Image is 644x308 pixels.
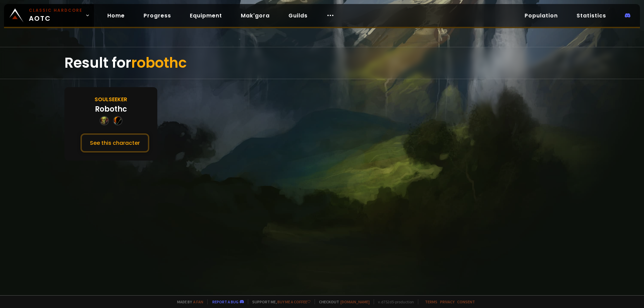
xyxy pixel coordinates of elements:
a: Equipment [184,9,227,22]
a: [DOMAIN_NAME] [340,299,370,304]
a: Report a bug [212,299,238,304]
a: Progress [138,9,176,22]
div: Soulseeker [95,95,127,104]
a: a fan [193,299,203,304]
a: Terms [425,299,437,304]
span: Checkout [315,299,370,304]
span: Made by [173,299,203,304]
span: v. d752d5 - production [374,299,414,304]
a: Home [102,9,130,22]
a: Population [519,9,563,22]
a: Privacy [440,299,454,304]
span: AOTC [29,7,83,23]
a: Buy me a coffee [277,299,311,304]
a: Mak'gora [235,9,275,22]
div: Robothc [95,104,127,115]
a: Classic HardcoreAOTC [4,4,94,27]
a: Statistics [571,9,611,22]
small: Classic Hardcore [29,7,83,13]
a: Consent [457,299,475,304]
span: Support me, [248,299,311,304]
a: Guilds [283,9,313,22]
div: Result for [64,47,580,79]
span: robothc [131,53,187,73]
button: See this character [80,133,149,152]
